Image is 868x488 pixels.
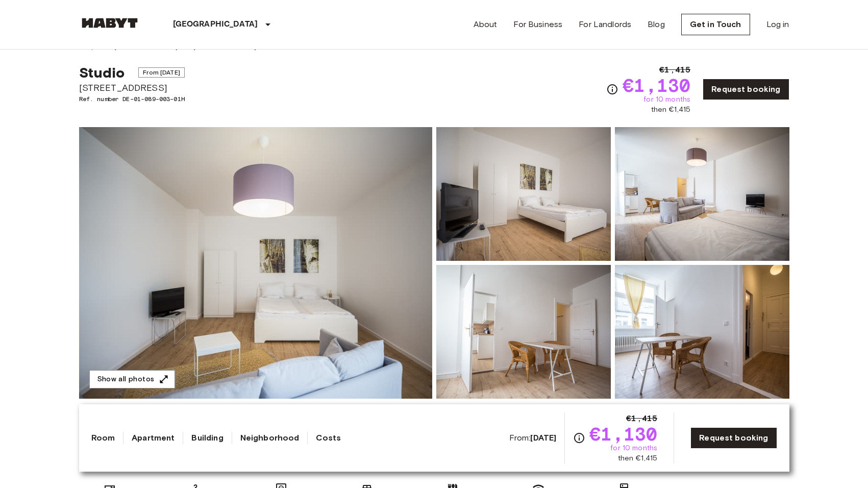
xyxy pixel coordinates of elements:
[626,412,657,425] span: €1,415
[530,433,556,443] b: [DATE]
[132,432,175,444] a: Apartment
[579,18,631,31] a: For Landlords
[79,81,185,94] span: [STREET_ADDRESS]
[589,425,657,443] span: €1,130
[766,18,789,31] a: Log in
[703,79,789,100] a: Request booking
[173,18,258,31] p: [GEOGRAPHIC_DATA]
[643,94,690,105] span: for 10 months
[79,127,432,399] img: Marketing picture of unit DE-01-089-003-01H
[436,265,611,399] img: Picture of unit DE-01-089-003-01H
[659,64,690,76] span: €1,415
[610,443,657,453] span: for 10 months
[681,14,750,35] a: Get in Touch
[615,127,789,261] img: Picture of unit DE-01-089-003-01H
[316,432,341,444] a: Costs
[648,18,665,31] a: Blog
[513,18,562,31] a: For Business
[651,105,691,115] span: then €1,415
[79,18,140,28] img: Habyt
[79,64,125,81] span: Studio
[474,18,498,31] a: About
[91,432,115,444] a: Room
[436,127,611,261] img: Picture of unit DE-01-089-003-01H
[509,432,557,444] span: From:
[573,432,585,444] svg: Check cost overview for full price breakdown. Please note that discounts apply to new joiners onl...
[191,432,223,444] a: Building
[618,453,658,463] span: then €1,415
[240,432,300,444] a: Neighborhood
[615,265,789,399] img: Picture of unit DE-01-089-003-01H
[79,94,185,104] span: Ref. number DE-01-089-003-01H
[623,76,690,94] span: €1,130
[690,427,777,449] a: Request booking
[89,370,175,389] button: Show all photos
[138,67,185,78] span: From [DATE]
[606,83,618,95] svg: Check cost overview for full price breakdown. Please note that discounts apply to new joiners onl...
